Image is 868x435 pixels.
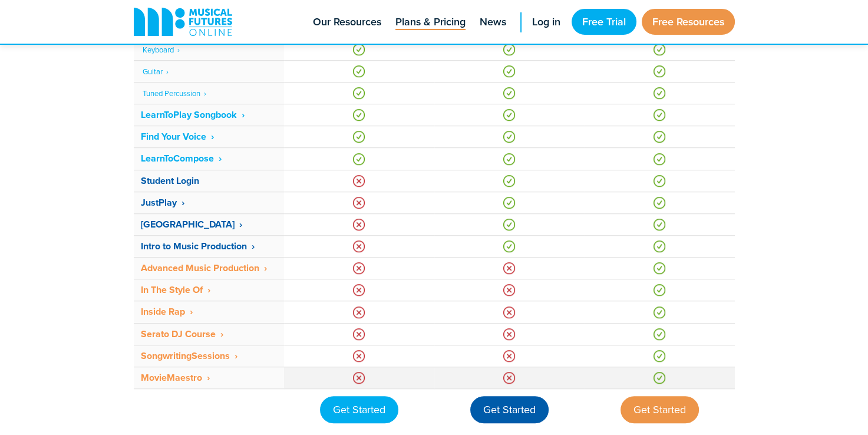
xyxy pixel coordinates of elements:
img: Yes [654,44,665,55]
img: Yes [654,307,665,318]
strong: MovieMaestro ‎ › [141,371,210,384]
img: Yes [353,44,365,55]
img: No [353,175,365,187]
strong: Intro to Music Production ‎ › [141,239,255,253]
img: Yes [503,109,515,121]
img: Yes [654,219,665,230]
img: No [353,307,365,318]
img: Yes [654,284,665,296]
a: Tuned Percussion ‎ › [143,88,206,98]
img: Yes [353,109,365,121]
img: No [353,262,365,274]
img: No [353,372,365,384]
img: No [353,219,365,230]
a: Guitar ‎ › [143,66,169,77]
a: Free Trial [572,9,636,35]
img: No [503,350,515,362]
a: Serato DJ Course ‎ › [141,329,223,340]
img: Yes [654,262,665,274]
span: News [480,14,506,30]
strong: In The Style Of ‎ › [141,283,210,296]
img: Yes [654,109,665,121]
strong: [GEOGRAPHIC_DATA] ‎ › [141,218,242,231]
img: No [353,240,365,252]
div: Get Started [320,396,398,423]
img: Yes [503,65,515,77]
a: JustPlay ‎ › [141,197,184,208]
td: ‎‏‏‎ ‎ [134,83,284,104]
td: ‎‏‏‎ ‎ [134,60,284,82]
img: No [503,328,515,340]
strong: Inside Rap ‎ › [141,305,193,318]
a: Keyboard ‎ › [143,44,180,55]
img: Yes [654,197,665,209]
img: No [353,328,365,340]
img: Yes [503,131,515,143]
span: Plans & Pricing [395,14,466,30]
img: Yes [654,131,665,143]
img: Yes [353,65,365,77]
a: In The Style Of ‎ › [141,285,210,295]
strong: SongwritingSessions ‎ › [141,349,237,362]
img: No [503,307,515,318]
img: Yes [353,153,365,165]
img: Yes [503,87,515,99]
a: MovieMaestro ‎ › [141,373,210,383]
img: Yes [503,44,515,55]
strong: Serato DJ Course ‎ › [141,327,223,341]
strong: Advanced Music Production ‎ › [141,261,267,275]
img: Yes [654,350,665,362]
img: Yes [654,175,665,187]
img: Yes [654,240,665,252]
span: Log in [532,14,560,30]
div: Get Started [621,396,699,423]
a: [GEOGRAPHIC_DATA] ‎ › [141,219,242,230]
div: Get Started [470,396,549,423]
a: Free Resources [642,9,735,35]
img: No [353,197,365,209]
img: Yes [353,87,365,99]
img: No [353,284,365,296]
img: No [503,284,515,296]
img: Yes [654,87,665,99]
a: LearnToPlay Songbook ‎ › [141,110,245,120]
font: Student Login [141,174,199,187]
strong: LearnToCompose ‎ › [141,151,222,165]
img: Yes [654,153,665,165]
img: Yes [353,131,365,143]
img: Yes [503,175,515,187]
img: No [353,350,365,362]
img: Yes [654,328,665,340]
td: ‎‏‏‎ ‎ [134,38,284,60]
img: Yes [503,153,515,165]
a: Inside Rap ‎ › [141,307,193,317]
a: Find Your Voice ‎ › [141,131,214,142]
img: No [503,262,515,274]
strong: JustPlay ‎ › [141,196,184,209]
img: Yes [654,372,665,384]
strong: LearnToPlay Songbook ‎ › [141,108,245,121]
a: Intro to Music Production ‎ › [141,241,255,252]
a: Advanced Music Production ‎ › [141,263,267,273]
img: Yes [654,65,665,77]
a: LearnToCompose ‎ › [141,153,222,164]
span: Our Resources [313,14,381,30]
strong: Find Your Voice ‎ › [141,130,214,143]
img: Yes [503,219,515,230]
a: SongwritingSessions ‎ › [141,351,237,361]
img: No [503,372,515,384]
img: Yes [503,240,515,252]
img: Yes [503,197,515,209]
